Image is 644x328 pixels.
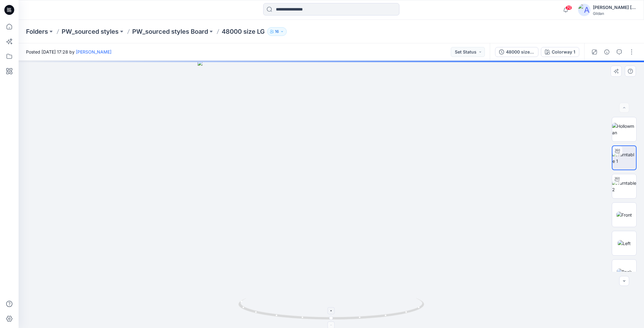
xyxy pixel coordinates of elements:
a: PW_sourced styles Board [132,27,208,36]
a: [PERSON_NAME] [76,49,111,54]
div: 48000 size LG [506,49,534,55]
a: PW_sourced styles [62,27,119,36]
button: Colorway 1 [541,47,579,57]
span: 70 [565,5,572,10]
img: Front [616,212,632,218]
button: 48000 size LG [495,47,538,57]
button: Details [602,47,612,57]
p: 48000 size LG [222,27,265,36]
img: avatar [578,4,590,16]
p: 16 [275,28,279,35]
img: Hollowman [612,123,636,136]
img: Back [617,269,632,275]
div: [PERSON_NAME] [PERSON_NAME] [593,4,636,11]
img: Left [618,240,631,247]
div: Colorway 1 [552,49,575,55]
a: Folders [26,27,48,36]
img: Turntable 1 [612,151,636,164]
span: Posted [DATE] 17:28 by [26,49,111,55]
img: Turntable 2 [612,180,636,193]
div: Gildan [593,11,636,16]
button: 16 [267,27,287,36]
